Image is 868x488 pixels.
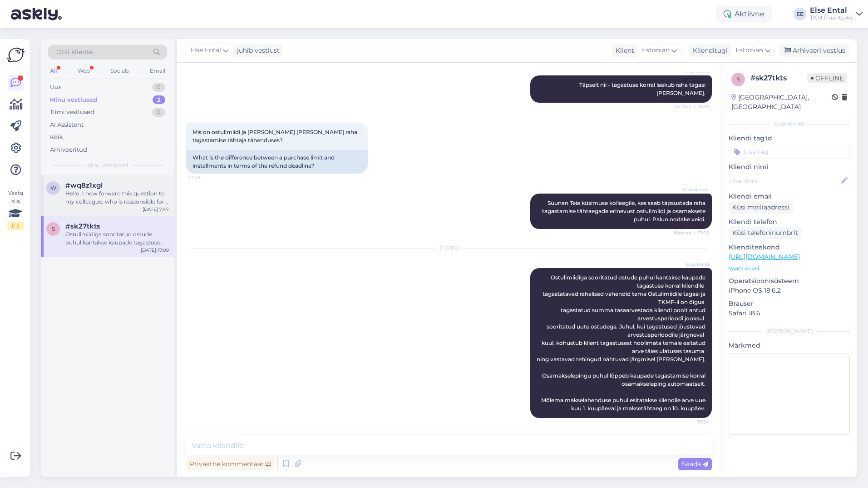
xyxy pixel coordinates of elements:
[729,253,800,261] a: [URL][DOMAIN_NAME]
[7,189,24,230] div: Vaata siia
[141,247,169,254] div: [DATE] 17:09
[65,181,103,189] span: #wq8z1xgl
[735,45,763,55] span: Estonian
[192,129,359,144] span: Mis on ostulimiidi ja [PERSON_NAME] [PERSON_NAME] raha tagastamise tähtaja tähenduses?
[716,6,772,22] div: Aktiivne
[50,145,87,154] div: Arhiveeritud
[729,276,850,286] p: Operatsioonisüsteem
[729,227,802,239] div: Küsi telefoninumbrit
[189,174,223,181] span: 17:08
[143,206,169,213] div: [DATE] 7:47
[65,189,169,206] div: Hello, I now forward this question to my colleague, who is responsible for this. The reply will b...
[50,120,84,129] div: AI Assistent
[674,229,709,236] span: Nähtud ✓ 17:09
[7,222,24,230] div: 1 / 3
[108,65,131,77] div: Socials
[537,274,707,412] span: Ostulimiidiga sooritatud ostude puhul kantakse kaupade tagastuse korral kliendile tagastatavad ra...
[737,76,740,83] span: s
[87,161,128,169] span: Minu vestlused
[152,83,165,92] div: 0
[750,73,807,84] div: # sk27tkts
[675,261,709,268] span: Else Ental
[689,46,728,55] div: Klienditugi
[50,133,63,142] div: Kõik
[612,46,634,55] div: Klient
[729,145,850,159] input: Lisa tag
[186,458,275,470] div: Privaatne kommentaar
[50,184,56,191] span: w
[186,150,368,174] div: What is the difference between a purchase limit and installments in terms of the refund deadline?
[729,341,850,350] p: Märkmed
[779,45,849,57] div: Arhiveeri vestlus
[186,244,712,253] div: [DATE]
[65,230,169,247] div: Ostulimiidiga sooritatud ostude puhul kantakse kaupade tagastuse korral kliendile tagastatavad ra...
[810,7,863,21] a: Else EntalTKM Finants AS
[52,225,55,232] span: s
[731,93,832,112] div: [GEOGRAPHIC_DATA], [GEOGRAPHIC_DATA]
[729,243,850,252] p: Klienditeekond
[642,45,670,55] span: Estonian
[729,201,793,214] div: Küsi meiliaadressi
[729,299,850,309] p: Brauser
[50,108,94,117] div: Tiimi vestlused
[807,73,847,83] span: Offline
[233,46,280,55] div: juhib vestlust
[810,7,853,14] div: Else Ental
[50,83,61,92] div: Uus
[794,8,806,20] div: EE
[729,192,850,201] p: Kliendi email
[50,95,97,105] div: Minu vestlused
[729,176,839,186] input: Lisa nimi
[7,46,25,64] img: Askly Logo
[542,199,707,223] span: Suunan Teie küsimuse kolleegile, kes saab täpsustada raha tagastamise tähtaegade erinevust ostuli...
[675,68,709,75] span: Else Ental
[729,217,850,227] p: Kliendi telefon
[674,103,709,110] span: Nähtud ✓ 16:35
[729,162,850,172] p: Kliendi nimi
[729,327,850,335] div: [PERSON_NAME]
[810,14,853,21] div: TKM Finants AS
[56,47,93,57] span: Otsi kliente
[148,65,167,77] div: Email
[729,264,850,273] p: Vaata edasi ...
[682,460,708,468] span: Saada
[65,222,100,230] span: #sk27tkts
[152,108,165,117] div: 0
[675,186,709,193] span: AI Assistent
[729,309,850,318] p: Safari 18.6
[675,418,709,425] span: 10:24
[579,81,707,96] span: Täpselt nii - tagastuse korral laekub raha tagasi [PERSON_NAME].
[153,95,165,105] div: 2
[729,286,850,295] p: iPhone OS 18.6.2
[729,120,850,128] div: Kliendi info
[190,45,221,55] span: Else Ental
[76,65,92,77] div: Web
[729,134,850,143] p: Kliendi tag'id
[48,65,59,77] div: All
